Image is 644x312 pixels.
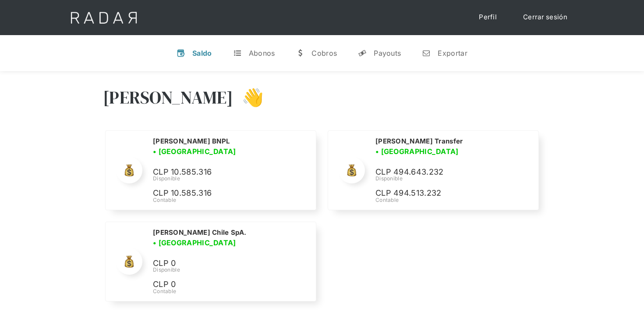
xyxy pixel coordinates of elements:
h3: • [GEOGRAPHIC_DATA] [153,146,236,157]
div: n [422,49,431,57]
div: Exportar [438,49,467,57]
div: Contable [153,287,305,295]
p: CLP 0 [153,257,284,270]
p: CLP 10.585.316 [153,187,284,200]
div: Cobros [311,49,337,57]
h3: [PERSON_NAME] [103,86,233,108]
div: Disponible [375,175,528,183]
h3: • [GEOGRAPHIC_DATA] [375,146,459,157]
h3: • [GEOGRAPHIC_DATA] [153,237,236,248]
div: Disponible [153,175,305,183]
div: y [358,49,367,57]
div: Abonos [249,49,275,57]
p: CLP 10.585.316 [153,166,284,179]
h2: [PERSON_NAME] BNPL [153,137,230,146]
div: Contable [153,196,305,204]
a: Cerrar sesión [514,9,576,26]
p: CLP 0 [153,278,284,291]
div: Payouts [374,49,401,57]
h2: [PERSON_NAME] Transfer [375,137,463,146]
div: t [233,49,242,57]
p: CLP 494.513.232 [375,187,507,200]
h2: [PERSON_NAME] Chile SpA. [153,228,246,237]
div: v [177,49,185,57]
div: w [296,49,304,57]
p: CLP 494.643.232 [375,166,507,179]
div: Disponible [153,266,305,274]
a: Perfil [470,9,506,26]
div: Contable [375,196,528,204]
h3: 👋 [233,86,264,108]
div: Saldo [192,49,212,57]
